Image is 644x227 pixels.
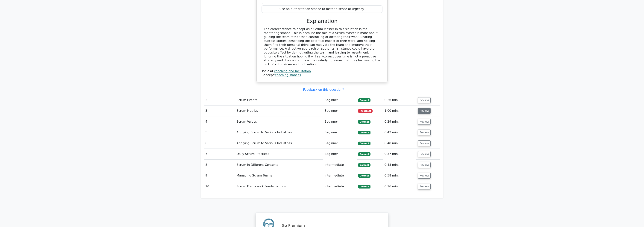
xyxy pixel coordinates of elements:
button: Review [418,130,431,135]
button: Review [418,162,431,168]
td: 3 [204,106,235,116]
td: Scrum Events [235,95,323,106]
a: coaching stances [275,73,301,77]
td: Beginner [323,149,357,159]
td: Intermediate [323,170,357,181]
span: Correct [358,142,370,145]
td: 0:42 min. [383,127,417,138]
div: Concept: [262,73,382,77]
td: Beginner [323,127,357,138]
span: Correct [358,131,370,134]
div: Topic: [262,69,382,73]
td: 5 [204,127,235,138]
td: Beginner [323,138,357,149]
div: Use an authoritarian stance to foster a sense of urgency. [262,5,382,13]
td: Daily Scrum Practices [235,149,323,159]
td: 8 [204,160,235,170]
button: Review [418,184,431,189]
td: 10 [204,181,235,192]
td: Applying Scrum to Various Industries [235,138,323,149]
td: Scrum Metrics [235,106,323,116]
td: 0:29 min. [383,116,417,127]
td: 6 [204,138,235,149]
button: Review [418,108,431,114]
td: 1:00 min. [383,106,417,116]
td: Scrum Values [235,116,323,127]
td: Intermediate [323,181,357,192]
a: coaching and facilitation [274,69,311,73]
span: Correct [358,185,370,189]
button: Review [418,173,431,179]
td: Beginner [323,95,357,106]
td: Managing Scrum Teams [235,170,323,181]
td: 0:48 min. [383,160,417,170]
td: 7 [204,149,235,159]
span: Incorrect [358,109,373,113]
span: Correct [358,120,370,124]
span: d. [262,2,265,5]
td: Beginner [323,116,357,127]
span: Correct [358,98,370,102]
td: 4 [204,116,235,127]
button: Review [418,140,431,146]
span: Correct [358,174,370,178]
button: Review [418,97,431,103]
td: Intermediate [323,160,357,170]
h3: Explanation [264,18,380,24]
span: Correct [358,152,370,156]
td: 0:16 min. [383,181,417,192]
button: Review [418,151,431,157]
button: Review [418,119,431,125]
td: 0:37 min. [383,149,417,159]
div: The correct stance to adopt as a Scrum Master in this situation is the mentoring stance. This is ... [264,27,380,66]
td: 0:48 min. [383,138,417,149]
td: 2 [204,95,235,106]
td: 0:26 min. [383,95,417,106]
td: Scrum in Different Contexts [235,160,323,170]
td: 9 [204,170,235,181]
td: 0:58 min. [383,170,417,181]
span: Correct [358,163,370,167]
a: Feedback on this question? [303,88,344,91]
td: Applying Scrum to Various Industries [235,127,323,138]
td: Scrum Framework Fundamentals [235,181,323,192]
td: Beginner [323,106,357,116]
